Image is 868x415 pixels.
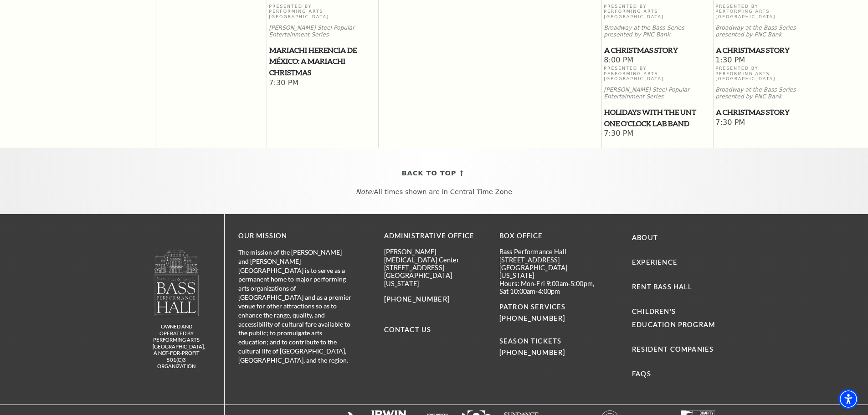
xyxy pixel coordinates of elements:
[632,345,714,353] a: Resident Companies
[269,4,376,19] p: Presented By Performing Arts [GEOGRAPHIC_DATA]
[384,294,486,305] p: [PHONE_NUMBER]
[153,249,200,316] img: owned and operated by Performing Arts Fort Worth, A NOT-FOR-PROFIT 501(C)3 ORGANIZATION
[632,370,651,378] a: FAQs
[9,188,859,196] p: All times shown are in Central Time Zone
[269,45,375,78] span: Mariachi Herencia de México: A Mariachi Christmas
[402,168,457,179] span: Back To Top
[604,66,711,81] p: Presented By Performing Arts [GEOGRAPHIC_DATA]
[715,107,822,118] a: A Christmas Story
[499,280,601,296] p: Hours: Mon-Fri 9:00am-5:00pm, Sat 10:00am-4:00pm
[499,256,601,264] p: [STREET_ADDRESS]
[499,324,601,359] p: SEASON TICKETS [PHONE_NUMBER]
[604,25,711,38] p: Broadway at the Bass Series presented by PNC Bank
[604,107,710,129] span: Holidays with the UNT One O'Clock Lab Band
[604,56,711,66] span: 8:00 PM
[269,45,376,78] a: Mariachi Herencia de México: A Mariachi Christmas
[238,231,352,242] p: OUR MISSION
[269,25,376,38] p: [PERSON_NAME] Steel Popular Entertainment Series
[715,4,822,19] p: Presented By Performing Arts [GEOGRAPHIC_DATA]
[632,258,678,266] a: Experience
[715,66,822,81] p: Presented By Performing Arts [GEOGRAPHIC_DATA]
[715,87,822,100] p: Broadway at the Bass Series presented by PNC Bank
[604,87,711,100] p: [PERSON_NAME] Steel Popular Entertainment Series
[604,129,711,139] span: 7:30 PM
[499,302,601,324] p: PATRON SERVICES [PHONE_NUMBER]
[838,389,858,409] div: Accessibility Menu
[384,326,431,333] a: Contact Us
[604,107,711,129] a: Holidays with the UNT One O'Clock Lab Band
[384,248,486,264] p: [PERSON_NAME][MEDICAL_DATA] Center
[715,56,822,66] span: 1:30 PM
[384,264,486,272] p: [STREET_ADDRESS]
[715,45,822,56] a: A Christmas Story
[632,283,692,291] a: Rent Bass Hall
[632,234,658,241] a: About
[384,272,486,287] p: [GEOGRAPHIC_DATA][US_STATE]
[716,45,822,56] span: A Christmas Story
[356,188,374,195] em: Note:
[499,264,601,280] p: [GEOGRAPHIC_DATA][US_STATE]
[153,323,200,370] p: owned and operated by Performing Arts [GEOGRAPHIC_DATA], A NOT-FOR-PROFIT 501(C)3 ORGANIZATION
[716,107,822,118] span: A Christmas Story
[715,25,822,38] p: Broadway at the Bass Series presented by PNC Bank
[604,45,710,56] span: A Christmas Story
[269,78,376,88] span: 7:30 PM
[715,118,822,128] span: 7:30 PM
[604,4,711,19] p: Presented By Performing Arts [GEOGRAPHIC_DATA]
[384,231,486,242] p: Administrative Office
[499,231,601,242] p: BOX OFFICE
[632,307,715,328] a: Children's Education Program
[499,248,601,256] p: Bass Performance Hall
[238,248,352,364] p: The mission of the [PERSON_NAME] and [PERSON_NAME][GEOGRAPHIC_DATA] is to serve as a permanent ho...
[604,45,711,56] a: A Christmas Story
